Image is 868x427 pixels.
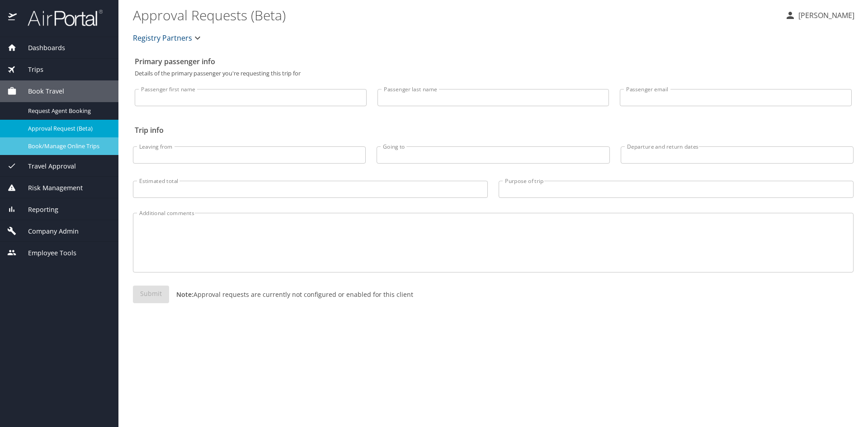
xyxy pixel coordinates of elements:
button: Registry Partners [129,29,207,47]
img: icon-airportal.png [8,9,18,27]
p: Approval requests are currently not configured or enabled for this client [169,290,413,299]
h2: Trip info [135,123,852,137]
p: [PERSON_NAME] [796,10,854,21]
span: Book Travel [17,86,64,96]
span: Reporting [17,205,58,215]
span: Book/Manage Online Trips [28,142,108,150]
span: Travel Approval [17,161,76,171]
span: Registry Partners [133,32,192,44]
button: [PERSON_NAME] [781,7,858,23]
span: Company Admin [17,226,79,236]
span: Risk Management [17,183,83,193]
span: Dashboards [17,43,65,53]
p: Details of the primary passenger you're requesting this trip for [135,70,852,76]
h1: Approval Requests (Beta) [133,1,778,29]
span: Request Agent Booking [28,107,108,115]
span: Trips [17,65,43,75]
h2: Primary passenger info [135,54,852,69]
strong: Note: [176,290,193,299]
span: Employee Tools [17,248,76,258]
img: airportal-logo.png [18,9,103,27]
span: Approval Request (Beta) [28,124,108,133]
